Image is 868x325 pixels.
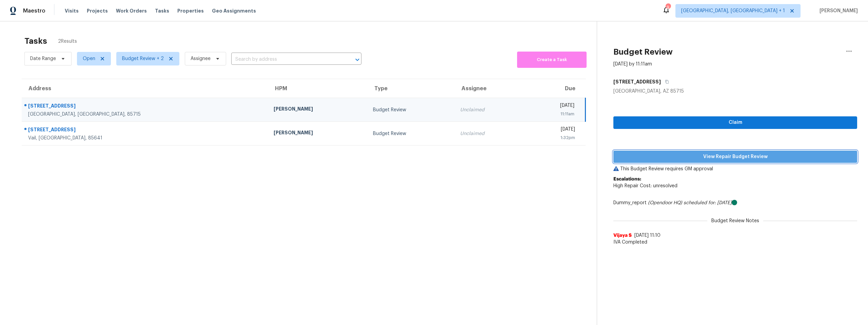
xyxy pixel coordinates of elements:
button: Create a Task [517,52,587,68]
span: 2 Results [58,38,77,45]
div: [DATE] [530,102,574,111]
div: Vail, [GEOGRAPHIC_DATA], 85641 [28,135,263,141]
span: Claim [619,118,852,127]
span: High Repair Cost: unresolved [613,184,677,188]
div: Unclaimed [460,107,519,113]
th: Assignee [455,79,525,98]
th: Type [368,79,455,98]
span: Work Orders [116,7,147,14]
div: Budget Review [373,107,449,113]
span: Projects [87,7,108,14]
div: [PERSON_NAME] [274,106,362,114]
div: [STREET_ADDRESS] [28,126,263,135]
span: Maestro [23,7,45,14]
div: [STREET_ADDRESS] [28,102,263,111]
h2: Budget Review [613,49,673,55]
b: Escalations: [613,177,641,181]
div: 11:11am [530,111,574,117]
h2: Tasks [24,38,47,44]
span: Budget Review + 2 [122,55,164,62]
span: Tasks [155,8,169,13]
th: Due [525,79,585,98]
span: [PERSON_NAME] [817,7,858,14]
th: HPM [268,79,368,98]
i: scheduled for: [DATE] [684,200,732,205]
th: Address [22,79,268,98]
div: [GEOGRAPHIC_DATA], AZ 85715 [613,88,857,95]
span: Budget Review Notes [707,217,763,224]
span: [GEOGRAPHIC_DATA], [GEOGRAPHIC_DATA] + 1 [681,7,785,14]
span: View Repair Budget Review [619,153,852,161]
input: Search by address [231,54,342,65]
span: Visits [65,7,79,14]
span: Open [83,55,95,62]
div: Budget Review [373,130,449,137]
i: (Opendoor HQ) [648,200,682,205]
span: Assignee [191,55,211,62]
div: Dummy_report [613,199,857,206]
span: Geo Assignments [212,7,256,14]
button: Open [353,55,362,64]
div: Unclaimed [460,130,519,137]
span: IVA Completed [613,239,857,246]
div: [DATE] by 11:11am [613,61,652,68]
div: [GEOGRAPHIC_DATA], [GEOGRAPHIC_DATA], 85715 [28,111,263,118]
button: Claim [613,116,857,129]
button: View Repair Budget Review [613,151,857,163]
span: [DATE] 11:10 [634,233,660,238]
h5: [STREET_ADDRESS] [613,78,661,85]
div: 1:32pm [530,134,575,141]
p: This Budget Review requires GM approval [613,166,857,172]
span: Vijaya S [613,232,632,239]
div: 9 [666,4,670,11]
div: [DATE] [530,126,575,134]
button: Copy Address [661,76,670,88]
span: Date Range [30,55,56,62]
span: Create a Task [520,56,583,64]
div: [PERSON_NAME] [274,129,362,138]
span: Properties [177,7,204,14]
